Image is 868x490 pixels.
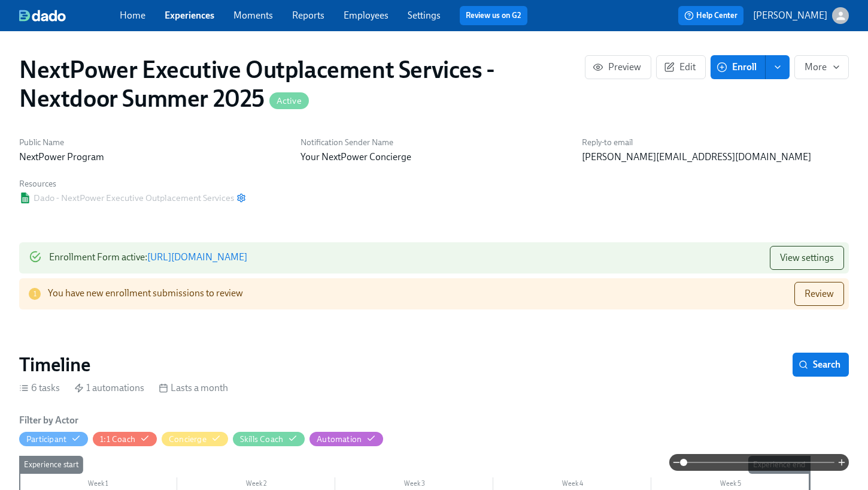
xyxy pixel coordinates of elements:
[711,55,766,79] button: Enroll
[100,434,135,445] div: Hide 1:1 Coach
[19,137,286,148] h6: Public Name
[74,381,144,395] div: 1 automations
[169,434,207,445] div: Hide Concierge
[301,137,567,148] h6: Notification Sender Name
[29,288,41,300] span: 1
[48,282,243,306] div: You have new enrollment submissions to review
[585,55,651,79] button: Preview
[233,10,273,21] a: Moments
[770,246,844,270] button: View settings
[19,432,88,446] button: Participant
[162,432,228,446] button: Concierge
[753,7,849,24] button: [PERSON_NAME]
[240,434,283,445] div: Hide Skills Coach
[582,137,849,148] h6: Reply-to email
[794,55,849,79] button: More
[656,55,706,79] button: Edit
[19,151,286,164] p: NextPower Program
[719,61,757,73] span: Enroll
[466,10,521,22] a: Review us on G2
[794,282,844,306] button: Review
[301,151,567,164] p: Your NextPower Concierge
[233,432,305,446] button: Skills Coach
[793,353,849,377] button: Search
[595,61,641,73] span: Preview
[269,97,309,106] span: Active
[582,151,849,164] p: [PERSON_NAME][EMAIL_ADDRESS][DOMAIN_NAME]
[19,353,90,377] h2: Timeline
[19,10,66,22] img: dado
[460,6,527,25] button: Review us on G2
[19,55,585,113] h1: NextPower Executive Outplacement Services - Nextdoor Summer 2025
[19,178,246,190] h6: Resources
[309,432,383,446] button: Automation
[753,9,827,22] p: [PERSON_NAME]
[93,432,157,446] button: 1:1 Coach
[19,10,120,22] a: dado
[165,10,214,21] a: Experiences
[317,434,362,445] div: Hide Automation
[147,251,247,263] a: [URL][DOMAIN_NAME]
[805,288,834,300] span: Review
[26,434,66,445] div: Hide Participant
[344,10,389,21] a: Employees
[801,359,840,371] span: Search
[766,55,790,79] button: enroll
[49,246,247,270] div: Enrollment Form active :
[666,61,696,73] span: Edit
[780,252,834,264] span: View settings
[292,10,324,21] a: Reports
[120,10,145,21] a: Home
[159,381,228,395] div: Lasts a month
[684,10,738,22] span: Help Center
[19,414,78,427] h6: Filter by Actor
[678,6,743,25] button: Help Center
[408,10,441,21] a: Settings
[805,61,839,73] span: More
[19,381,60,395] div: 6 tasks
